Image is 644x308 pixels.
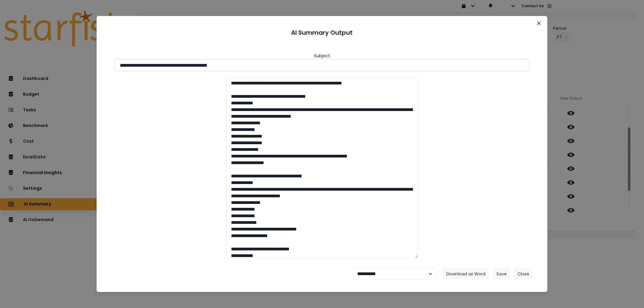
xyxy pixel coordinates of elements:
[493,268,510,279] button: Save
[534,18,544,28] button: Close
[314,53,330,59] header: Subject
[443,268,489,279] button: Download as Word
[104,23,540,42] header: AI Summary Output
[514,268,533,279] button: Close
